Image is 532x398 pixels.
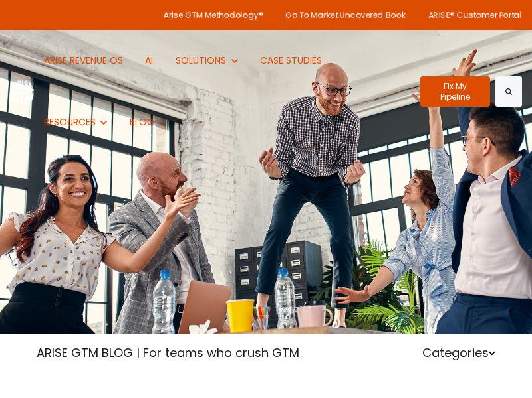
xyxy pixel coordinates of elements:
[495,76,522,107] button: Search
[44,115,96,129] span: RESOURCES
[135,30,163,92] a: AI
[120,92,164,153] a: BLOG
[34,92,117,153] button: Show submenu for RESOURCES RESOURCES
[422,344,495,361] a: Categories
[420,76,491,107] a: Fix My Pipeline
[37,344,299,361] a: ARISE GTM BLOG | For teams who crush GTM
[166,30,247,92] button: Show submenu for SOLUTIONS SOLUTIONS
[10,78,34,104] img: ARISE GTM logo (1) white
[44,115,45,116] span: Show submenu for RESOURCES
[34,30,410,153] nav: Desktop navigation
[176,54,226,67] span: SOLUTIONS
[34,30,133,92] a: ARISE REVENUE OS
[176,54,176,54] span: Show submenu for SOLUTIONS
[250,30,332,92] a: CASE STUDIES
